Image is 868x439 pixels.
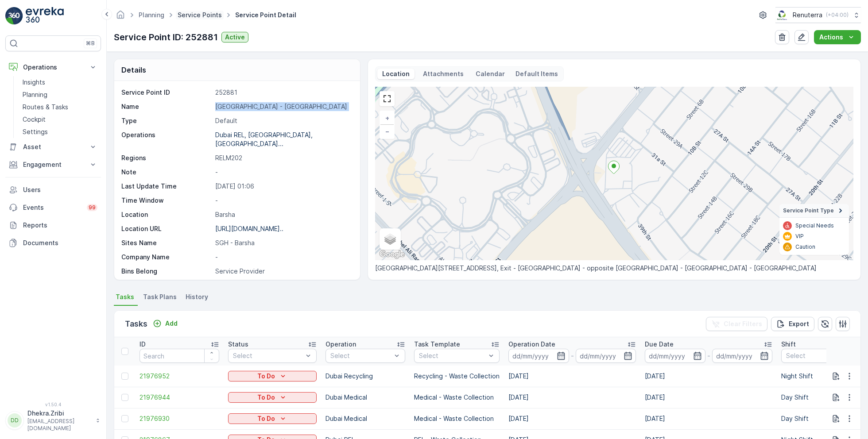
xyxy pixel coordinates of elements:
[23,142,83,151] p: Asset
[215,131,314,147] p: Dubai REL, [GEOGRAPHIC_DATA], [GEOGRAPHIC_DATA]...
[640,366,777,387] td: [DATE]
[645,349,705,363] input: dd/mm/yyyy
[5,181,101,199] a: Users
[23,90,47,99] p: Planning
[786,351,847,360] p: Select
[228,340,248,349] p: Status
[139,372,219,381] a: 21976952
[215,196,351,205] p: -
[640,408,777,429] td: [DATE]
[724,320,762,328] p: Clear Filters
[215,116,351,125] p: Default
[121,131,212,148] p: Operations
[139,393,219,402] a: 21976944
[23,103,68,112] p: Routes & Tasks
[215,154,351,162] p: RELM202
[5,7,23,25] img: logo
[779,204,849,218] summary: Service Point Type
[121,154,212,162] p: Regions
[139,11,164,19] a: Planning
[576,349,636,363] input: dd/mm/yyyy
[826,12,849,19] p: ( +04:00 )
[23,115,46,124] p: Cockpit
[228,371,317,381] button: To Do
[257,414,275,423] p: To Do
[707,350,710,361] p: -
[325,414,405,423] p: Dubai Medical
[215,88,351,97] p: 252881
[381,69,411,78] p: Location
[712,349,773,363] input: dd/mm/yyyy
[325,372,405,381] p: Dubai Recycling
[116,293,134,301] span: Tasks
[504,366,640,387] td: [DATE]
[23,63,83,72] p: Operations
[508,349,569,363] input: dd/mm/yyyy
[5,138,101,156] button: Asset
[121,88,212,97] p: Service Point ID
[419,351,486,360] p: Select
[775,7,861,23] button: Renuterra(+04:00)
[27,418,91,432] p: [EMAIL_ADDRESS][DOMAIN_NAME]
[414,414,500,423] p: Medical - Waste Collection
[795,233,804,240] p: VIP
[775,10,789,20] img: Screenshot_2024-07-26_at_13.33.01.png
[121,239,212,247] p: Sites Name
[121,102,212,111] p: Name
[781,340,796,349] p: Shift
[125,318,147,330] p: Tasks
[121,65,146,75] p: Details
[139,340,146,349] p: ID
[143,293,177,301] span: Task Plans
[215,182,351,191] p: [DATE] 01:06
[121,415,128,422] div: Toggle Row Selected
[781,414,861,423] p: Day Shift
[149,318,181,329] button: Add
[19,126,101,138] a: Settings
[8,413,22,427] div: DD
[819,33,843,42] p: Actions
[215,168,351,177] p: -
[5,199,101,216] a: Events99
[19,101,101,113] a: Routes & Tasks
[645,340,674,349] p: Due Date
[640,387,777,408] td: [DATE]
[5,58,101,76] button: Operations
[215,267,351,276] p: Service Provider
[23,185,97,194] p: Users
[23,78,45,87] p: Insights
[771,317,814,331] button: Export
[783,207,834,214] span: Service Point Type
[504,387,640,408] td: [DATE]
[422,69,465,78] p: Attachments
[5,409,101,432] button: DDDhekra.Zribi[EMAIL_ADDRESS][DOMAIN_NAME]
[781,372,861,381] p: Night Shift
[19,113,101,126] a: Cockpit
[5,402,101,407] span: v 1.50.4
[23,239,97,247] p: Documents
[233,351,303,360] p: Select
[325,393,405,402] p: Dubai Medical
[325,340,356,349] p: Operation
[121,196,212,205] p: Time Window
[186,293,208,301] span: History
[19,76,101,89] a: Insights
[121,224,212,233] p: Location URL
[5,216,101,234] a: Reports
[330,351,391,360] p: Select
[5,234,101,252] a: Documents
[116,13,125,21] a: Homepage
[571,350,574,361] p: -
[380,112,394,125] a: Zoom In
[793,11,822,19] p: Renuterra
[781,393,861,402] p: Day Shift
[178,11,222,19] a: Service Points
[385,114,389,122] span: +
[121,168,212,177] p: Note
[139,414,219,423] a: 21976930
[706,317,767,331] button: Clear Filters
[814,30,861,44] button: Actions
[225,33,245,42] p: Active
